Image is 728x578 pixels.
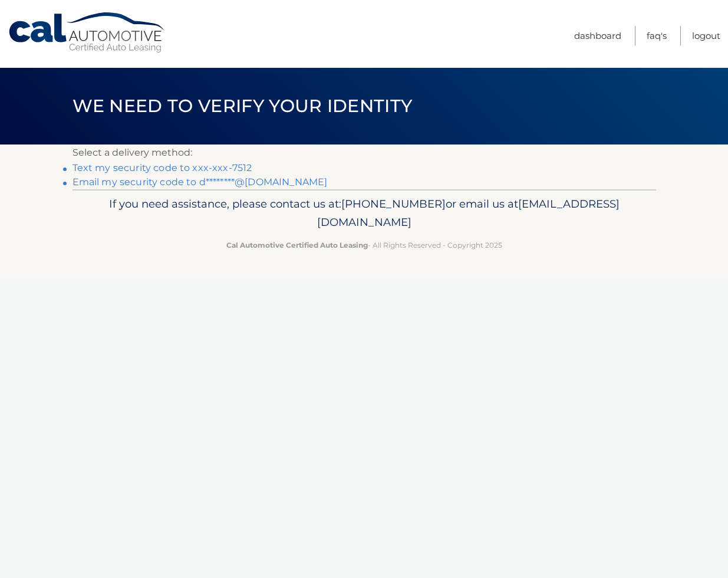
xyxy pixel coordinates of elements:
a: FAQ's [647,26,667,45]
span: We need to verify your identity [73,95,413,117]
a: Text my security code to xxx-xxx-7512 [73,162,252,173]
p: If you need assistance, please contact us at: or email us at [80,195,648,232]
p: - All Rights Reserved - Copyright 2025 [80,239,648,251]
a: Dashboard [574,26,621,45]
a: Logout [692,26,720,45]
a: Cal Automotive [8,12,167,54]
p: Select a delivery method: [73,144,656,161]
span: [PHONE_NUMBER] [341,197,446,211]
strong: Cal Automotive Certified Auto Leasing [226,241,368,249]
a: Email my security code to d********@[DOMAIN_NAME] [73,176,328,188]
